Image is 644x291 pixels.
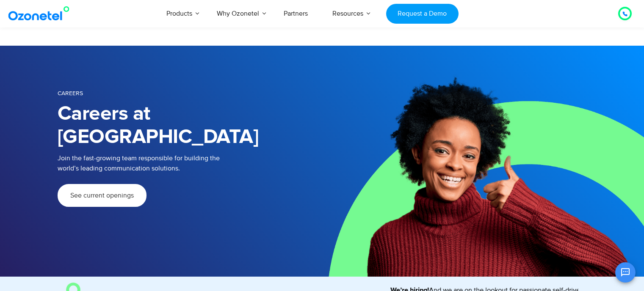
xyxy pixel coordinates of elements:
[615,262,636,283] button: Open chat
[58,102,322,149] h1: Careers at [GEOGRAPHIC_DATA]
[386,4,459,24] a: Request a Demo
[58,184,146,207] a: See current openings
[70,192,134,199] span: See current openings
[58,90,83,97] span: Careers
[58,153,310,173] p: Join the fast-growing team responsible for building the world’s leading communication solutions.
